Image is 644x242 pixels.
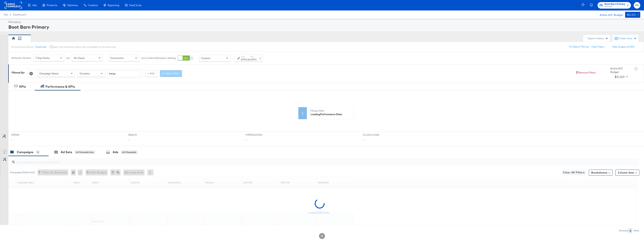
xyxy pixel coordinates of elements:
[45,85,75,89] div: Performance & KPIs
[107,70,140,77] input: Enter a search term
[613,74,629,80] button: $0.00
[32,4,37,7] span: Ads
[121,151,137,154] div: All Filtered Ads
[598,2,631,9] button: Boot Barn PrimaryBoot Barn
[12,71,25,74] div: Filtered By:
[19,85,26,89] div: KPIs
[47,4,57,7] span: Products
[241,56,247,58] label: Start:
[247,58,250,61] strong: to
[241,58,247,61] div: [DATE]
[591,45,604,49] button: Hide Filters
[11,45,34,48] div: Personal View Actions:
[610,67,631,74] div: Active A/C Budget
[605,5,625,8] span: Boot Barn
[618,37,637,40] div: Create View
[35,56,50,60] span: 7 Day Clicks
[129,4,142,7] span: Feed Suite
[625,12,640,18] button: $0.00
[250,58,256,61] div: [DATE]
[145,70,157,77] button: + Add
[563,170,584,175] span: Clear All Filters
[634,2,640,9] button: AG
[13,13,26,16] a: Dashboard
[309,211,331,214] div: Loading Table Data...
[110,56,124,60] span: Conversion
[11,57,31,59] div: Attribution Window:
[17,150,33,154] div: Campaigns
[201,56,210,60] span: Custom
[36,151,40,154] div: 0
[635,3,639,7] span: AG
[39,72,59,75] span: Campaign Name
[561,170,586,176] button: Clear All Filters
[61,150,72,154] div: Ad Sets
[113,150,118,154] div: Ads
[589,170,613,176] button: Breakdowns
[619,229,628,232] div: Showing:
[35,45,46,49] button: Duplicate
[75,151,95,154] div: All Filtered Ad Sets
[230,58,234,59] span: ↑
[8,20,639,24] div: Managing:
[250,56,256,58] label: End:
[566,43,591,50] button: Configure Pacing
[53,45,116,48] div: Save, edit and delete options are unavailable for personal view.
[628,228,632,233] div: 0
[614,74,625,80] div: $0.00
[88,4,98,7] span: Creative
[605,2,625,6] span: Boot Barn Primary
[634,229,639,232] div: Rows
[67,4,78,7] span: Optimize
[596,12,623,17] div: Active A/C Budget
[71,169,78,175] div: 0
[10,171,35,174] div: Campaigns ( 0 Selected)
[80,72,90,75] span: Contains
[4,13,8,16] span: Ads
[108,4,119,7] span: Reporting
[612,45,635,49] button: Hide Graphs & KPIs
[8,13,13,16] span: /
[627,13,636,17] div: $0.00
[74,56,85,60] span: No Views
[588,37,608,40] div: Search Views
[15,157,579,164] input: Search Campaigns by Name, ID or Objective
[18,37,22,41] div: AG
[141,56,176,60] label: Use Unified Attribution Setting:
[575,71,596,74] button: Remove Filters
[615,170,639,176] button: Column Sets
[8,24,639,30] div: Boot Barn Primary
